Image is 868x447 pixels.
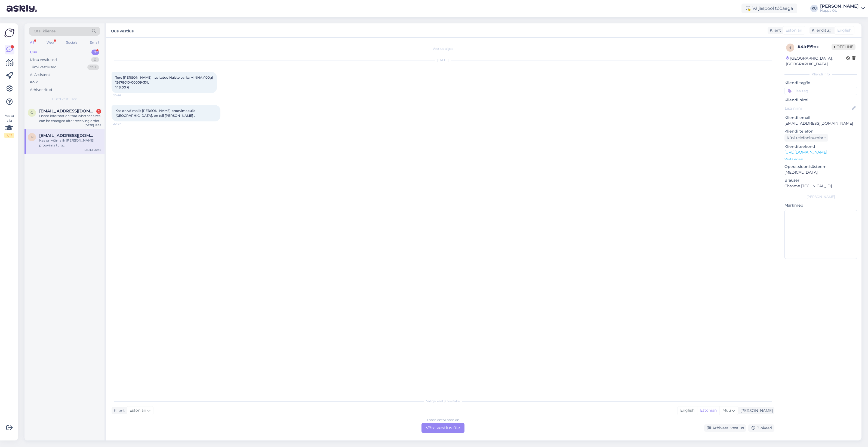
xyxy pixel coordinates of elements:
[678,406,697,415] div: English
[784,97,857,103] p: Kliendi nimi
[112,399,774,404] div: Valige keel ja vastake
[30,65,57,70] div: Tiimi vestlused
[52,97,77,102] span: Uued vestlused
[113,93,134,97] span: 20:46
[30,72,50,78] div: AI Assistent
[820,8,859,13] div: Huppa OÜ
[39,109,96,114] span: quaidstar@gmail.com
[784,150,827,155] a: [URL][DOMAIN_NAME]
[738,408,773,414] div: [PERSON_NAME]
[89,39,100,46] div: Email
[784,87,857,95] input: Lisa tag
[29,39,35,46] div: All
[784,183,857,189] p: Chrome [TECHNICAL_ID]
[784,144,857,149] p: Klienditeekond
[4,133,14,138] div: 2 / 3
[427,418,459,422] div: Estonian to Estonian
[85,123,101,127] div: [DATE] 16:39
[4,28,15,38] img: Askly Logo
[784,194,857,199] div: [PERSON_NAME]
[39,138,101,148] div: Kas on võimalik [PERSON_NAME] proovima tulla [GEOGRAPHIC_DATA], on teil [PERSON_NAME] .
[113,122,134,126] span: 20:47
[39,133,96,138] span: marjuanne@gmail.com
[768,27,781,33] div: Klient
[45,39,55,46] div: Web
[30,79,38,85] div: Kõik
[832,44,855,50] span: Offline
[786,27,802,33] span: Estonian
[34,28,56,34] span: Otsi kliente
[820,4,859,8] div: [PERSON_NAME]
[784,164,857,170] p: Operatsioonisüsteem
[784,72,857,77] div: Kliendi info
[421,423,464,433] div: Võta vestlus üle
[4,113,14,138] div: Vaata siia
[784,134,828,142] div: Küsi telefoninumbrit
[112,408,125,414] div: Klient
[741,4,797,13] div: Väljaspool tööaega
[30,50,37,55] div: Uus
[91,57,99,63] div: 0
[697,406,719,415] div: Estonian
[820,4,865,13] a: [PERSON_NAME]Huppa OÜ
[704,424,746,432] div: Arhiveeri vestlus
[30,57,57,63] div: Minu vestlused
[39,114,101,123] div: I need information that whether sizes can be changed after receiving order.
[784,203,857,208] p: Märkmed
[784,128,857,134] p: Kliendi telefon
[785,105,851,111] input: Lisa nimi
[30,135,33,139] span: m
[112,46,774,51] div: Vestlus algas
[784,121,857,126] p: [EMAIL_ADDRESS][DOMAIN_NAME]
[784,170,857,175] p: [MEDICAL_DATA]
[784,177,857,183] p: Brauser
[810,5,818,12] div: KU
[798,44,832,50] div: # 4lrl99ox
[130,408,146,414] span: Estonian
[115,109,196,118] span: Kas on võimalik [PERSON_NAME] proovima tulla [GEOGRAPHIC_DATA], on teil [PERSON_NAME] .
[809,27,833,33] div: Klienditugi
[784,157,857,162] p: Vaata edasi ...
[111,27,134,34] label: Uus vestlus
[112,58,774,63] div: [DATE]
[96,109,101,114] div: 2
[84,148,101,152] div: [DATE] 20:47
[87,65,99,70] div: 99+
[65,39,78,46] div: Socials
[786,56,846,67] div: [GEOGRAPHIC_DATA], [GEOGRAPHIC_DATA]
[115,75,213,89] span: Tere [PERSON_NAME] huvitatud Naiste parka MINNA (100g) 12678010-00009-3XL 148,00 €
[837,27,851,33] span: English
[30,87,52,93] div: Arhiveeritud
[789,45,791,50] span: 4
[30,111,33,115] span: q
[784,80,857,86] p: Kliendi tag'id
[748,424,774,432] div: Blokeeri
[91,50,99,55] div: 2
[722,408,731,413] span: Muu
[784,115,857,121] p: Kliendi email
